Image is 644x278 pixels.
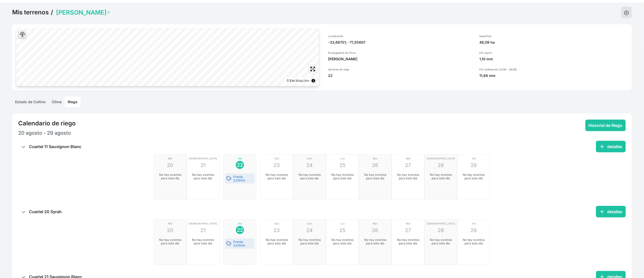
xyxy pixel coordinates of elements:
p: 20 [167,161,174,169]
p: [DEMOGRAPHIC_DATA] [427,222,455,226]
p: Sáb [275,222,279,226]
button: adddetalles [596,141,626,152]
p: 1,10 mm [480,57,628,62]
p: No hay eventos para este día [190,173,216,180]
p: No hay eventos para este día [428,173,454,180]
p: Vie [472,157,476,160]
p: 21 [201,161,206,169]
p: No hay eventos para este día [264,173,290,180]
p: [DEMOGRAPHIC_DATA] [427,157,455,160]
p: ETo (ayer) [480,51,628,54]
p: No hay eventos para este día [461,173,487,180]
button: adddetalles [596,206,626,217]
p: Mié [168,157,172,160]
span: add [599,209,605,215]
p: Mié [406,157,410,160]
p: 11,89 mm [480,73,628,78]
p: 20 agosto - 29 agosto [18,129,322,137]
p: No hay eventos para este día [428,238,454,245]
p: 22 [237,161,243,169]
p: 25 [339,161,345,169]
p: No hay eventos para este día [297,173,323,180]
p: 26 [372,161,379,169]
a: MapLibre [297,79,309,82]
p: Localización [328,34,474,38]
p: 29 [471,161,477,169]
p: No hay eventos para este día [330,173,355,180]
p: 22 [237,226,243,234]
p: Vie [238,157,242,160]
p: 26 [372,227,379,234]
select: Land Selector [55,9,111,16]
p: Mié [406,222,410,226]
p: 20 [167,227,174,234]
p: 27 [405,227,411,234]
p: Cuartel 20 Syrah [18,207,65,216]
p: [DEMOGRAPHIC_DATA] [189,157,217,160]
p: [DEMOGRAPHIC_DATA] [189,222,217,226]
img: edit [624,10,629,15]
p: Mar [373,222,378,226]
p: Mié [168,222,172,226]
p: 28 [438,227,444,234]
p: 27 [405,161,411,169]
img: Zoom to locations [19,31,26,38]
summary: Toggle attribution [310,78,316,84]
p: 24 [307,227,313,234]
img: rain-event [226,176,231,181]
p: Lun [340,157,345,160]
span: / [51,9,53,16]
p: Cuartel 11 Sauvignon Blanc [18,142,85,151]
button: Historial de Riego [585,120,626,131]
p: 23 [274,161,280,169]
p: No hay eventos para este día [330,238,355,245]
p: No hay eventos para este día [362,173,388,180]
p: 48,09 ha [480,40,628,45]
p: Sáb [275,157,279,160]
span: [PERSON_NAME] [328,57,357,61]
p: -33,68751; -71,55607 [328,40,474,45]
p: Dom [307,157,312,160]
p: 28 [438,161,444,169]
div: Fit to Bounds [19,31,26,38]
p: Precip. 2,03mm [233,175,253,182]
p: No hay eventos para este día [297,238,323,245]
p: 29 [471,227,477,234]
p: No hay eventos para este día [190,238,216,245]
button: Enter fullscreen [309,65,316,73]
p: No hay eventos para este día [264,238,290,245]
img: rain-event [226,241,231,246]
p: Mar [373,157,378,160]
p: 21 [201,227,206,234]
p: 24 [307,161,313,169]
canvas: Map [16,28,319,86]
p: 23 [274,227,280,234]
p: Vie [238,222,242,226]
span: add [599,144,605,150]
p: No hay eventos para este día [362,238,388,245]
p: Encargado(s) de Finca [328,51,474,54]
p: 25 [339,227,345,234]
p: Precip. 2,03mm [233,240,253,247]
p: No hay eventos para este día [157,238,183,245]
a: Estado de Cultivo [12,96,49,107]
p: No hay eventos para este día [395,238,421,245]
p: Lun [340,222,345,226]
p: Vie [472,222,476,226]
a: Clima [49,96,65,107]
p: ETo (estimación 22/08 - 28/08) [480,68,628,71]
p: Sectores de riego [328,68,474,71]
a: Riego [65,96,81,107]
p: Superficie [480,34,628,38]
a: Mis terrenos [12,9,49,16]
p: Dom [307,222,312,226]
p: 22 [328,73,474,78]
p: No hay eventos para este día [157,173,183,180]
p: No hay eventos para este día [395,173,421,180]
p: No hay eventos para este día [461,238,487,245]
div: © Esri | [287,78,309,83]
h4: Calendario de riego [18,120,322,127]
